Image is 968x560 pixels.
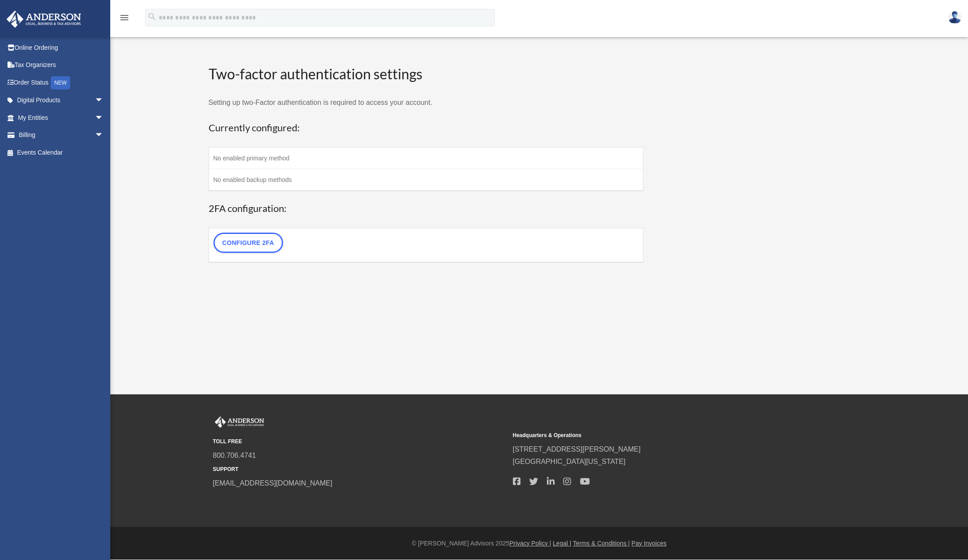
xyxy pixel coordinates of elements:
a: [GEOGRAPHIC_DATA][US_STATE] [513,458,626,465]
img: User Pic [948,11,961,24]
div: NEW [51,76,70,89]
span: arrow_drop_down [95,126,112,145]
span: arrow_drop_down [95,109,112,127]
a: Billingarrow_drop_down [6,126,117,144]
p: Setting up two-Factor authentication is required to access your account. [209,96,644,109]
a: Order StatusNEW [6,74,117,92]
a: Configure 2FA [213,233,283,253]
small: SUPPORT [213,465,507,474]
small: Headquarters & Operations [513,431,807,440]
a: menu [119,15,130,23]
a: [EMAIL_ADDRESS][DOMAIN_NAME] [213,479,333,487]
a: [STREET_ADDRESS][PERSON_NAME] [513,445,641,453]
a: Events Calendar [6,144,117,161]
a: My Entitiesarrow_drop_down [6,109,117,126]
a: Tax Organizers [6,56,117,74]
a: Terms & Conditions | [573,540,630,547]
span: arrow_drop_down [95,92,112,110]
a: Digital Productsarrow_drop_down [6,92,117,109]
td: No enabled primary method [209,147,643,169]
a: 800.706.4741 [213,452,256,459]
small: TOLL FREE [213,437,507,446]
img: Anderson Advisors Platinum Portal [213,416,266,428]
h2: Two-factor authentication settings [209,64,644,84]
div: © [PERSON_NAME] Advisors 2025 [110,538,968,549]
i: menu [119,12,130,23]
a: Online Ordering [6,39,117,56]
i: search [147,12,157,22]
a: Pay Invoices [632,540,666,547]
h3: Currently configured: [209,121,644,135]
a: Privacy Policy | [509,540,551,547]
img: Anderson Advisors Platinum Portal [4,11,84,28]
td: No enabled backup methods [209,169,643,191]
a: Legal | [553,540,572,547]
h3: 2FA configuration: [209,202,644,215]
